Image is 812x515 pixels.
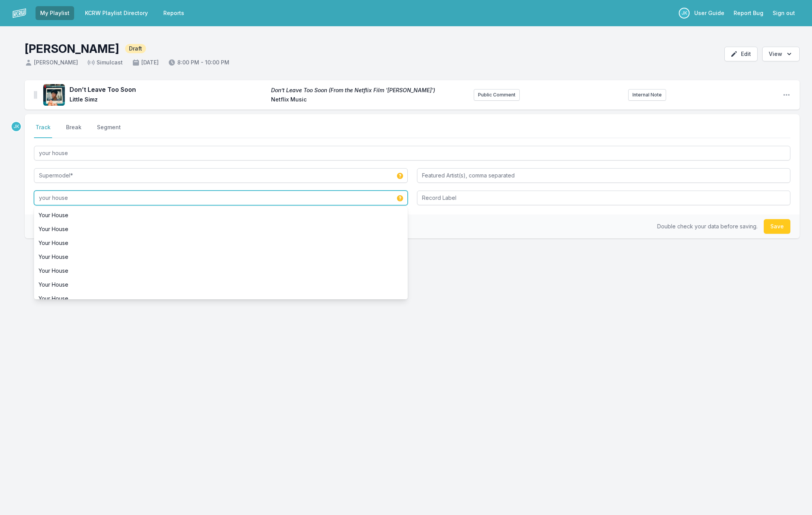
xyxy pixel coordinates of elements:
[271,86,468,94] span: Don’t Leave Too Soon (From the Netflix Film '[PERSON_NAME]')
[764,219,790,234] button: Save
[417,191,791,205] input: Record Label
[34,191,408,205] input: Album Title
[34,292,408,306] li: Your House
[34,264,408,278] li: Your House
[34,222,408,236] li: Your House
[690,6,729,20] a: User Guide
[80,6,153,20] a: KCRW Playlist Directory
[159,6,189,20] a: Reports
[679,8,690,19] p: Jason Kramer
[87,59,123,66] span: Simulcast
[34,168,408,183] input: Artist
[34,146,790,160] input: Track Title
[36,6,74,20] a: My Playlist
[724,47,758,61] button: Edit
[783,91,790,99] button: Open playlist item options
[417,168,791,183] input: Featured Artist(s), comma separated
[34,250,408,264] li: Your House
[70,96,266,105] span: Little Simz
[11,121,22,132] p: Jason Kramer
[95,123,122,138] button: Segment
[768,6,800,20] button: Sign out
[132,59,159,66] span: [DATE]
[25,59,78,66] span: [PERSON_NAME]
[271,96,468,105] span: Netflix Music
[729,6,768,20] a: Report Bug
[628,89,666,101] button: Internal Note
[64,123,83,138] button: Break
[34,278,408,292] li: Your House
[43,84,65,106] img: Don’t Leave Too Soon (From the Netflix Film 'Steve')
[168,59,229,66] span: 8:00 PM - 10:00 PM
[34,123,52,138] button: Track
[12,6,26,20] img: logo-white-87cec1fa9cbef997252546196dc51331.png
[34,91,37,99] img: Drag Handle
[25,42,119,56] h1: [PERSON_NAME]
[125,44,146,53] span: Draft
[762,47,800,61] button: Open options
[34,236,408,250] li: Your House
[657,223,758,230] span: Double check your data before saving.
[34,208,408,222] li: Your House
[474,89,520,101] button: Public Comment
[70,85,266,94] span: Don’t Leave Too Soon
